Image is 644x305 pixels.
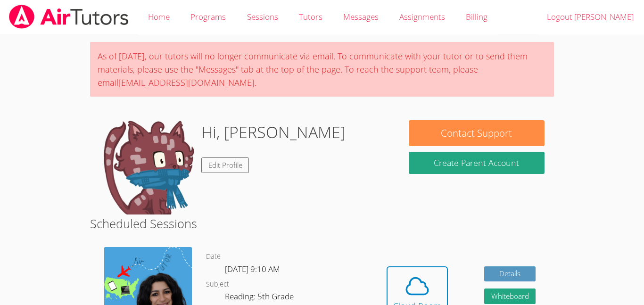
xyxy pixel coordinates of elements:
img: airtutors_banner-c4298cdbf04f3fff15de1276eac7730deb9818008684d7c2e4769d2f7ddbe033.png [8,5,130,29]
img: default.png [99,120,194,214]
button: Contact Support [409,120,545,146]
div: As of [DATE], our tutors will no longer communicate via email. To communicate with your tutor or ... [90,42,554,97]
button: Create Parent Account [409,152,545,174]
dt: Date [206,251,221,263]
a: Details [484,266,536,282]
span: [DATE] 9:10 AM [225,264,280,274]
span: Messages [343,11,379,22]
button: Whiteboard [484,289,536,304]
h1: Hi, [PERSON_NAME] [201,120,346,144]
a: Edit Profile [201,157,249,173]
dt: Subject [206,279,229,290]
h2: Scheduled Sessions [90,214,554,232]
